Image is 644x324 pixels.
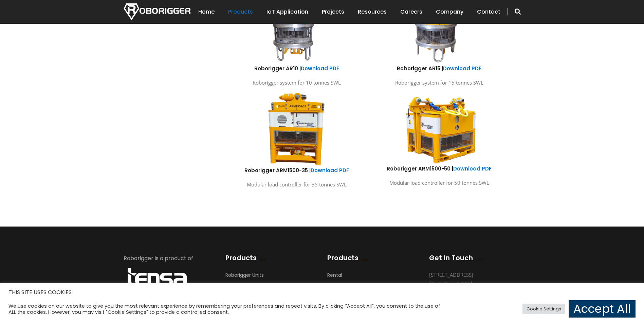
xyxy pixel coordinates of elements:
[231,65,363,72] h6: Roborigger AR10 |
[358,1,387,22] a: Resources
[8,288,636,297] h5: THIS SITE USES COOKIES
[327,272,342,282] a: Rental
[231,167,363,174] h6: Roborigger ARM1500-35 |
[198,1,215,22] a: Home
[453,165,492,172] a: Download PDF
[373,165,505,172] h6: Roborigger ARM1500-50 |
[225,272,264,282] a: Roborigger Units
[266,1,308,22] a: IoT Application
[429,280,511,289] div: [PHONE_NUMBER]
[373,65,505,72] h6: Roborigger AR15 |
[8,303,447,315] div: We use cookies on our website to give you the most relevant experience by remembering your prefer...
[477,1,500,22] a: Contact
[124,3,190,20] img: Nortech
[231,180,363,189] p: Modular load controller for 35 tonnes SWL
[443,65,481,72] a: Download PDF
[228,1,253,22] a: Products
[301,65,339,72] a: Download PDF
[373,78,505,87] p: Roborigger system for 15 tonnes SWL
[436,1,463,22] a: Company
[231,78,363,87] p: Roborigger system for 10 tonnes SWL
[327,254,358,262] h2: Products
[522,304,565,314] a: Cookie Settings
[311,167,349,174] a: Download PDF
[400,1,422,22] a: Careers
[429,254,473,262] h2: Get In Touch
[373,178,505,187] p: Modular load controller for 50 tonnes SWL
[322,1,344,22] a: Projects
[225,254,257,262] h2: Products
[569,300,636,318] a: Accept All
[429,270,511,280] div: [STREET_ADDRESS]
